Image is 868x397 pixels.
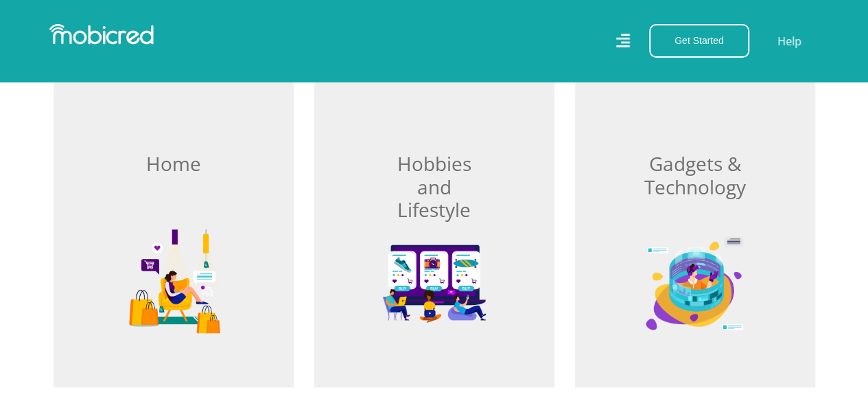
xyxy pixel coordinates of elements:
[777,32,802,50] a: Help
[575,54,815,387] a: Gadgets & Technology Mobicred - Gadgets & Technology
[54,54,294,387] a: Home Mobicred - Home
[649,24,749,58] button: Get Started
[314,54,554,387] a: Hobbies and Lifestyle Mobicred - Hobbies and Lifestyle
[49,24,154,45] img: Mobicred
